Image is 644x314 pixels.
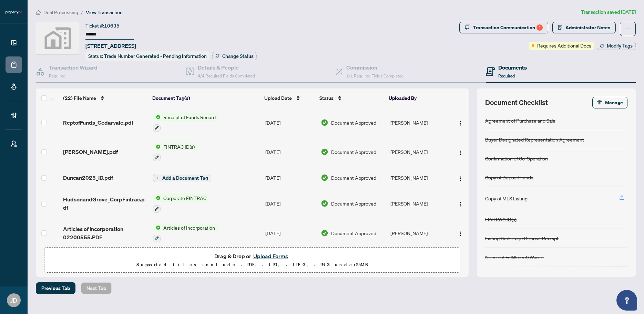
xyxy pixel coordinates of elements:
h4: Details & People [198,63,255,72]
img: Document Status [321,119,328,126]
span: Receipt of Funds Record [161,113,218,121]
span: Document Approved [331,119,376,126]
div: Agreement of Purchase and Sale [485,117,555,124]
td: [DATE] [263,218,318,248]
button: Logo [455,172,466,183]
span: [STREET_ADDRESS] [85,42,136,50]
div: Ticket #: [85,22,120,30]
td: [DATE] [263,167,318,189]
button: Logo [455,198,466,209]
span: Document Approved [331,229,376,237]
span: [PERSON_NAME].pdf [63,148,118,156]
button: Previous Tab [36,282,75,294]
button: Change Status [212,52,257,60]
div: Copy of MLS Listing [485,195,528,202]
span: Trade Number Generated - Pending Information [104,53,207,59]
p: Supported files include .PDF, .JPG, .JPEG, .PNG under 25 MB [49,261,456,269]
span: Document Approved [331,148,376,156]
span: Status [319,94,334,102]
img: Status Icon [153,194,161,202]
div: Status: [85,51,209,61]
span: Administrator Notes [565,22,610,33]
button: Upload Forms [251,252,290,261]
span: Requires Additional Docs [537,42,591,49]
span: Document Approved [331,174,376,181]
img: Logo [458,176,463,181]
span: 4/4 Required Fields Completed [198,73,255,78]
span: user-switch [10,140,17,147]
button: Status IconArticles of Incorporation [153,224,218,242]
button: Status IconReceipt of Funds Record [153,113,218,132]
span: Articles of Incorporation 02200555.PDF [63,225,147,241]
img: Status Icon [153,143,161,150]
span: Document Checklist [485,98,548,107]
div: Listing Brokerage Deposit Receipt [485,234,559,242]
span: Required [49,73,65,78]
span: Add a Document Tag [162,176,208,180]
button: Logo [455,228,466,239]
span: Upload Date [264,94,292,102]
td: [PERSON_NAME] [388,218,449,248]
button: Logo [455,146,466,157]
img: Document Status [321,229,328,237]
span: View Transaction [86,9,123,15]
th: Status [317,88,386,108]
button: Add a Document Tag [153,174,211,182]
img: svg%3e [36,22,80,54]
img: Logo [458,150,463,156]
li: / [81,8,83,16]
span: Required [498,73,515,78]
span: solution [558,25,563,30]
img: logo [6,10,22,14]
th: Upload Date [262,88,317,108]
td: [PERSON_NAME] [388,189,449,218]
article: Transaction saved [DATE] [581,8,636,16]
button: Modify Tags [597,42,636,50]
th: (22) File Name [60,88,150,108]
div: Copy of Deposit Funds [485,174,533,181]
span: 1/1 Required Fields Completed [346,73,403,78]
img: Logo [458,231,463,237]
span: Drag & Drop or [214,252,290,261]
span: Change Status [222,54,254,59]
td: [PERSON_NAME] [388,108,449,137]
span: Articles of Incorporation [161,224,218,231]
img: Status Icon [153,224,161,231]
td: [PERSON_NAME] [388,167,449,189]
span: ellipsis [625,27,630,31]
img: Document Status [321,200,328,207]
td: [DATE] [263,108,318,137]
button: Open asap [616,290,637,311]
button: Next Tab [81,282,112,294]
button: Transaction Communication1 [459,22,548,33]
span: (22) File Name [63,94,96,102]
div: FINTRAC ID(s) [485,216,517,223]
div: Buyer Designated Representation Agreement [485,136,584,143]
span: Duncan2025_ID.pdf [63,174,113,182]
span: JD [10,295,17,305]
button: Logo [455,117,466,128]
img: Document Status [321,148,328,156]
img: Logo [458,121,463,126]
div: Notice of Fulfillment/Waiver [485,253,544,261]
button: Add a Document Tag [153,173,211,182]
button: Manage [592,97,627,108]
h4: Commission [346,63,403,72]
span: Manage [605,97,623,108]
span: Document Approved [331,200,376,207]
td: [PERSON_NAME] [388,137,449,167]
span: Corporate FINTRAC [161,194,209,202]
span: home [36,10,41,15]
div: Confirmation of Co-Operation [485,155,548,162]
h4: Transaction Wizard [49,63,98,72]
span: Previous Tab [41,283,70,294]
span: plus [156,176,160,180]
button: Administrator Notes [552,22,616,33]
button: Status IconFINTRAC ID(s) [153,143,197,161]
span: Deal Processing [43,9,78,15]
div: Transaction Communication [473,22,543,33]
td: [DATE] [263,189,318,218]
th: Document Tag(s) [150,88,262,108]
img: Logo [458,201,463,207]
td: [DATE] [263,137,318,167]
